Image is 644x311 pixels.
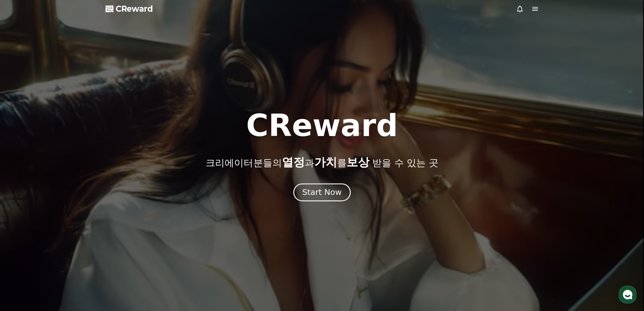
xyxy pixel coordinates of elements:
[116,4,153,14] span: CReward
[346,156,369,169] span: 보상
[206,156,438,169] p: 크리에이터분들의 과 를 받을 수 있는 곳
[20,210,24,215] span: 홈
[58,210,66,215] span: 대화
[42,201,82,216] a: 대화
[82,201,122,216] a: 설정
[293,183,351,201] button: Start Now
[2,201,42,216] a: 홈
[282,156,304,169] span: 열정
[295,190,349,196] a: Start Now
[302,187,341,198] div: Start Now
[98,210,105,215] span: 설정
[105,4,153,14] a: CReward
[314,156,337,169] span: 가치
[246,110,398,141] h1: CReward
